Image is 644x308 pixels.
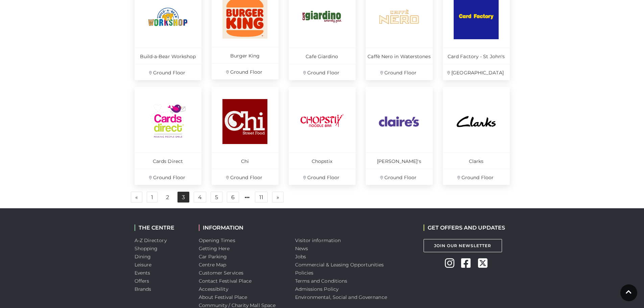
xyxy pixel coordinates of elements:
[424,224,505,231] h2: GET OFFERS AND UPDATES
[255,192,268,203] a: 11
[199,245,230,252] a: Getting Here
[295,262,384,268] a: Commercial & Leasing Opportunities
[135,245,158,252] a: Shopping
[131,192,142,203] a: Previous
[289,169,356,185] p: Ground Floor
[135,262,152,268] a: Leisure
[212,87,279,185] a: Chi Ground Floor
[289,152,356,169] p: Chopstix
[199,294,247,300] a: About Festival Place
[199,254,227,260] a: Car Parking
[424,239,502,252] a: Join Our Newsletter
[212,152,279,169] p: Chi
[135,224,189,231] h2: THE CENTRE
[295,237,341,243] a: Visitor information
[295,270,314,276] a: Policies
[289,64,356,80] p: Ground Floor
[135,237,167,243] a: A-Z Directory
[443,152,510,169] p: Clarks
[443,169,510,185] p: Ground Floor
[443,64,510,80] p: [GEOGRAPHIC_DATA]
[199,224,285,231] h2: INFORMATION
[295,278,348,284] a: Terms and Conditions
[295,254,306,260] a: Jobs
[147,192,158,203] a: 1
[366,64,433,80] p: Ground Floor
[135,152,201,169] p: Cards Direct
[212,169,279,185] p: Ground Floor
[366,48,433,64] p: Caffè Nero in Waterstones
[272,192,284,203] a: Next
[295,286,339,292] a: Admissions Policy
[295,245,308,252] a: News
[162,192,173,203] a: 2
[277,195,279,199] span: »
[295,294,387,300] a: Environmental, Social and Governance
[289,87,356,185] a: Chopstix Ground Floor
[443,87,510,185] a: Clarks Ground Floor
[211,192,222,203] a: 5
[135,286,151,292] a: Brands
[199,278,252,284] a: Contact Festival Place
[135,48,201,64] p: Build-a-Bear Workshop
[177,192,189,203] a: 3
[443,48,510,64] p: Card Factory - St John's
[194,192,206,203] a: 4
[212,63,279,79] p: Ground Floor
[199,286,228,292] a: Accessibility
[199,237,235,243] a: Opening Times
[212,47,279,63] p: Burger King
[289,48,356,64] p: Cafe Giardino
[366,152,433,169] p: [PERSON_NAME]'s
[199,262,226,268] a: Centre Map
[366,87,433,185] a: [PERSON_NAME]'s Ground Floor
[366,169,433,185] p: Ground Floor
[227,192,239,203] a: 6
[135,278,149,284] a: Offers
[135,87,201,185] a: Cards Direct Ground Floor
[135,169,201,185] p: Ground Floor
[199,270,244,276] a: Customer Services
[135,270,150,276] a: Events
[135,254,151,260] a: Dining
[135,195,138,199] span: «
[135,64,201,80] p: Ground Floor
